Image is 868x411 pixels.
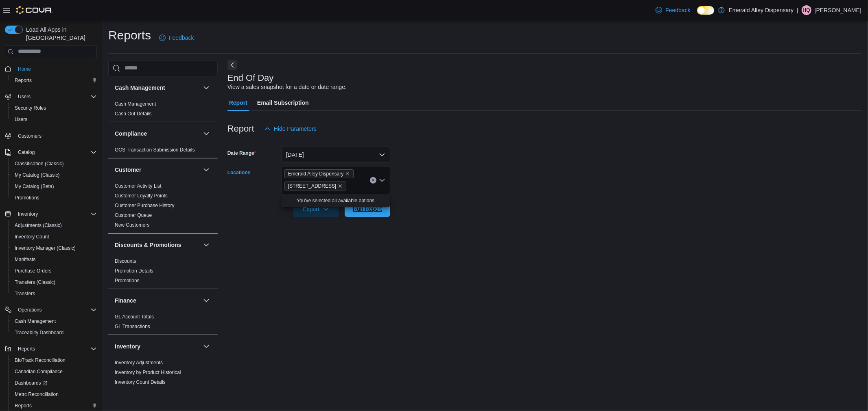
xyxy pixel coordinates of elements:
[115,111,152,117] a: Cash Out Details
[11,159,97,169] span: Classification (Classic)
[345,201,390,217] button: Run Report
[8,277,100,288] button: Transfers (Classic)
[8,288,100,299] button: Transfers
[115,359,163,366] span: Inventory Adjustments
[8,192,100,203] button: Promotions
[108,27,151,43] h1: Reports
[8,114,100,125] button: Users
[281,147,390,163] button: [DATE]
[293,201,339,217] button: Export
[115,203,175,208] a: Customer Purchase History
[11,355,69,365] a: BioTrack Reconciliation
[11,243,97,253] span: Inventory Manager (Classic)
[115,314,154,320] a: GL Account Totals
[201,83,211,93] button: Cash Management
[11,316,97,326] span: Cash Management
[298,201,334,217] span: Export
[11,401,97,411] span: Reports
[15,380,47,386] span: Dashboards
[227,124,254,134] h3: Report
[15,195,39,201] span: Promotions
[115,166,141,174] h3: Customer
[15,245,76,251] span: Inventory Manager (Classic)
[11,389,97,399] span: Metrc Reconciliation
[15,344,38,354] button: Reports
[284,197,387,204] p: You've selected all available options
[115,342,200,350] button: Inventory
[8,327,100,338] button: Traceabilty Dashboard
[15,116,27,123] span: Users
[18,211,38,217] span: Inventory
[11,255,97,264] span: Manifests
[15,305,45,315] button: Operations
[11,103,49,113] a: Security Roles
[11,367,66,376] a: Canadian Compliance
[15,209,97,219] span: Inventory
[18,133,42,139] span: Customers
[11,232,97,242] span: Inventory Count
[115,84,200,92] button: Cash Management
[15,77,32,84] span: Reports
[169,34,194,42] span: Feedback
[15,305,97,315] span: Operations
[115,370,181,375] a: Inventory by Product Historical
[15,183,54,190] span: My Catalog (Beta)
[8,377,100,389] a: Dashboards
[15,131,97,141] span: Customers
[284,169,354,178] span: Emerald Alley Dispensary
[8,220,100,231] button: Adjustments (Classic)
[18,66,31,72] span: Home
[115,147,195,153] a: OCS Transaction Submission Details
[8,355,100,366] button: BioTrack Reconciliation
[11,266,55,276] a: Purchase Orders
[797,5,798,15] p: |
[18,307,42,313] span: Operations
[652,2,693,18] a: Feedback
[115,222,149,228] a: New Customers
[115,212,152,218] a: Customer Queue
[108,312,218,335] div: Finance
[11,277,59,287] a: Transfers (Classic)
[115,342,140,350] h3: Inventory
[108,145,218,158] div: Compliance
[15,131,45,141] a: Customers
[2,304,100,316] button: Operations
[115,296,136,305] h3: Finance
[229,95,247,111] span: Report
[2,130,100,142] button: Customers
[15,92,97,102] span: Users
[15,290,35,297] span: Transfers
[115,379,166,385] span: Inventory Count Details
[18,93,31,100] span: Users
[115,258,136,264] span: Discounts
[8,389,100,400] button: Metrc Reconciliation
[115,130,200,138] button: Compliance
[115,147,195,153] span: OCS Transaction Submission Details
[8,158,100,169] button: Classification (Classic)
[257,95,309,111] span: Email Subscription
[345,171,350,176] button: Remove Emerald Alley Dispensary from selection in this group
[11,76,97,85] span: Reports
[2,343,100,355] button: Reports
[15,147,97,157] span: Catalog
[11,221,65,230] a: Adjustments (Classic)
[11,378,50,388] a: Dashboards
[370,177,376,184] button: Clear input
[8,242,100,254] button: Inventory Manager (Classic)
[8,265,100,277] button: Purchase Orders
[15,368,63,375] span: Canadian Compliance
[11,378,97,388] span: Dashboards
[227,83,347,91] div: View a sales snapshot for a date or date range.
[115,110,152,117] span: Cash Out Details
[261,121,320,137] button: Hide Parameters
[115,314,154,320] span: GL Account Totals
[115,193,168,199] span: Customer Loyalty Points
[23,26,97,42] span: Load All Apps in [GEOGRAPHIC_DATA]
[11,182,57,191] a: My Catalog (Beta)
[115,183,162,189] a: Customer Activity List
[11,328,67,337] a: Traceabilty Dashboard
[15,147,38,157] button: Catalog
[8,316,100,327] button: Cash Management
[115,379,166,385] a: Inventory Count Details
